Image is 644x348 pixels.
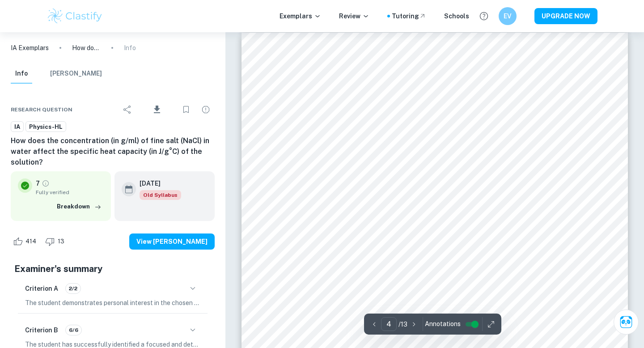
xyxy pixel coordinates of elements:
a: Schools [444,11,469,21]
p: How does the concentration (in g/ml) of fine salt (NaCl) in water affect the specific heat capaci... [72,43,101,53]
span: Research question [11,106,72,114]
p: Exemplars [280,11,321,21]
span: Physics-HL [26,123,66,132]
span: 2/2 [66,284,80,293]
button: View [PERSON_NAME] [129,233,215,250]
span: 6/6 [66,326,81,334]
span: 13 [53,237,69,246]
h6: Criterion A [25,284,58,293]
button: Ask Clai [614,310,639,335]
div: Bookmark [177,101,195,119]
p: / 13 [398,319,407,329]
img: Clastify logo [47,7,103,25]
span: 414 [21,237,41,246]
span: Annotations [425,319,461,329]
p: 7 [36,178,40,188]
a: Tutoring [392,11,426,21]
h5: Examiner's summary [14,262,211,276]
div: Like [11,234,41,249]
button: EV [499,7,517,25]
span: Fully verified [36,188,104,196]
button: Help and Feedback [476,8,491,24]
div: Download [138,98,175,121]
div: Dislike [43,234,69,249]
a: IA [11,121,24,132]
button: Info [11,64,32,84]
div: Share [119,101,136,119]
button: [PERSON_NAME] [50,64,102,84]
h6: Criterion B [25,325,58,335]
button: UPGRADE NOW [534,8,597,24]
h6: EV [503,11,513,21]
span: IA [11,123,23,132]
p: The student demonstrates personal interest in the chosen topic and shows evidence of personal inp... [25,298,200,308]
span: Old Syllabus [140,190,181,200]
div: Starting from the May 2025 session, the Physics IA requirements have changed. It's OK to refer to... [140,190,181,200]
a: Grade fully verified [42,179,50,187]
a: IA Exemplars [11,43,49,53]
h6: How does the concentration (in g/ml) of fine salt (NaCl) in water affect the specific heat capaci... [11,136,215,168]
p: Info [124,43,136,53]
div: Report issue [197,101,215,119]
a: Physics-HL [25,121,66,132]
p: Review [339,11,369,21]
button: Breakdown [55,200,104,213]
h6: [DATE] [140,178,174,188]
